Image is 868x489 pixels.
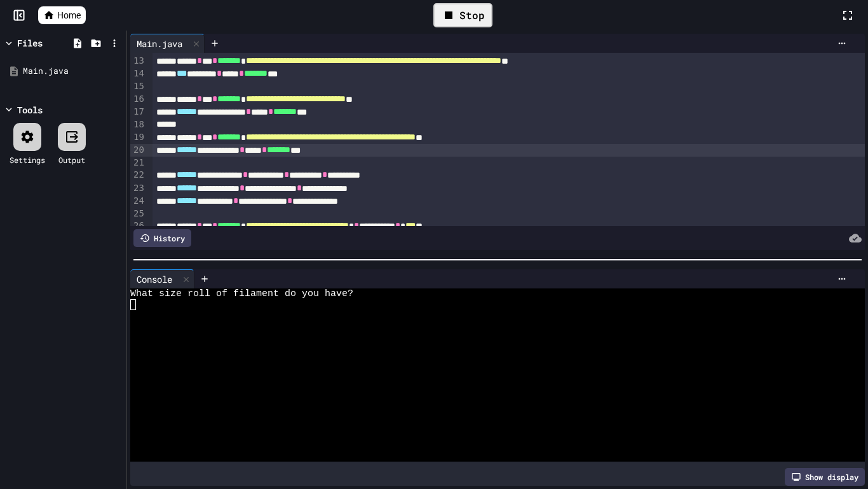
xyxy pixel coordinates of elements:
div: 25 [130,208,146,220]
div: 22 [130,169,146,181]
div: 21 [130,157,146,169]
div: 18 [130,118,146,131]
div: Main.java [130,37,189,50]
div: Stop [433,3,492,27]
div: Console [130,273,179,286]
div: Output [58,154,85,166]
div: 13 [130,55,146,67]
div: 26 [130,220,146,232]
div: Files [17,36,43,50]
div: Settings [10,154,45,166]
div: Console [130,269,194,288]
div: Main.java [130,34,205,53]
span: Home [57,9,81,22]
div: 24 [130,195,146,208]
div: 16 [130,93,146,106]
div: Tools [17,103,43,117]
div: 17 [130,106,146,118]
span: What size roll of filament do you have? [130,288,353,299]
div: 15 [130,80,146,93]
div: 20 [130,144,146,157]
div: 19 [130,131,146,144]
div: Show display [785,468,865,486]
div: History [133,229,191,247]
div: 14 [130,67,146,80]
div: Main.java [23,65,122,78]
div: 23 [130,182,146,195]
a: Home [38,6,86,24]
